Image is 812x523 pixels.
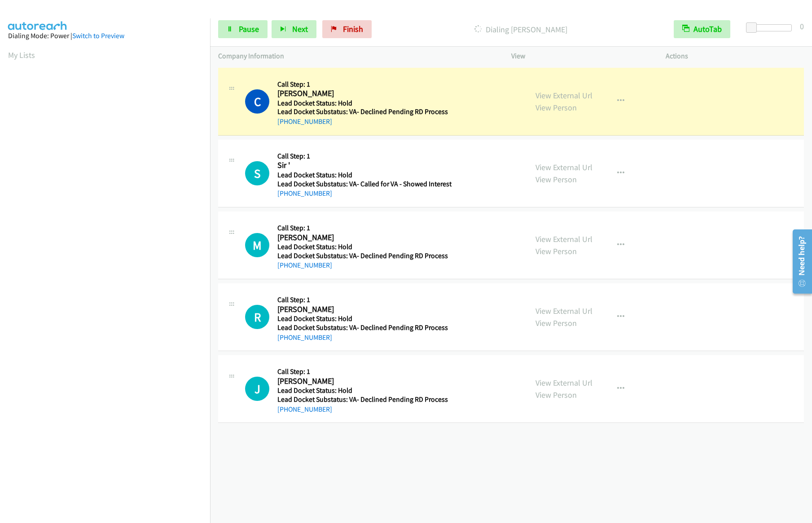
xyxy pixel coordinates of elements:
[277,180,452,189] h5: Lead Docket Substatus: VA- Called for VA - Showed Interest
[218,20,268,38] a: Pause
[277,242,448,251] h5: Lead Docket Status: Hold
[277,224,448,233] h5: Call Step: 1
[277,171,452,180] h5: Lead Docket Status: Hold
[322,20,372,38] a: Finish
[277,395,448,404] h5: Lead Docket Substatus: VA- Declined Pending RD Process
[277,160,448,171] h2: Sir '
[535,174,577,185] a: View Person
[535,246,577,256] a: View Person
[277,107,448,116] h5: Lead Docket Substatus: VA- Declined Pending RD Process
[277,376,448,387] h2: [PERSON_NAME]
[277,251,448,260] h5: Lead Docket Substatus: VA- Declined Pending RD Process
[666,51,804,62] p: Actions
[239,24,259,34] span: Pause
[277,367,448,376] h5: Call Step: 1
[535,102,577,113] a: View Person
[277,80,448,89] h5: Call Step: 1
[245,161,269,185] div: The call is yet to be attempted
[277,117,332,126] a: [PHONE_NUMBER]
[277,99,448,108] h5: Lead Docket Status: Hold
[245,233,269,257] div: The call is yet to be attempted
[277,261,332,269] a: [PHONE_NUMBER]
[8,50,35,60] a: My Lists
[277,405,332,413] a: [PHONE_NUMBER]
[384,23,658,35] p: Dialing [PERSON_NAME]
[751,24,792,31] div: Delay between calls (in seconds)
[535,162,593,172] a: View External Url
[535,318,577,328] a: View Person
[277,152,452,161] h5: Call Step: 1
[8,31,202,41] div: Dialing Mode: Power |
[277,323,448,332] h5: Lead Docket Substatus: VA- Declined Pending RD Process
[277,233,448,243] h2: [PERSON_NAME]
[245,377,269,401] h1: J
[277,189,332,198] a: [PHONE_NUMBER]
[245,377,269,401] div: The call is yet to be attempted
[245,305,269,329] div: The call is yet to be attempted
[277,333,332,342] a: [PHONE_NUMBER]
[277,88,448,99] h2: [PERSON_NAME]
[535,390,577,400] a: View Person
[245,161,269,185] h1: S
[272,20,316,38] button: Next
[277,386,448,395] h5: Lead Docket Status: Hold
[72,31,124,40] a: Switch to Preview
[245,305,269,329] h1: R
[277,314,448,323] h5: Lead Docket Status: Hold
[218,51,495,62] p: Company Information
[535,234,593,244] a: View External Url
[292,24,308,34] span: Next
[800,20,804,32] div: 0
[343,24,363,34] span: Finish
[245,233,269,257] h1: M
[535,306,593,316] a: View External Url
[277,295,448,304] h5: Call Step: 1
[8,69,210,496] iframe: Dialpad
[786,226,812,297] iframe: Resource Center
[277,304,448,315] h2: [PERSON_NAME]
[535,378,593,388] a: View External Url
[535,90,593,101] a: View External Url
[245,89,269,114] h1: C
[674,20,730,38] button: AutoTab
[511,51,650,62] p: View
